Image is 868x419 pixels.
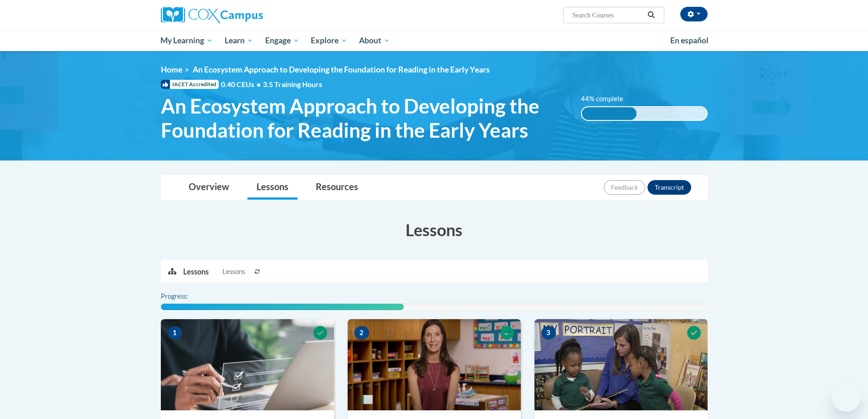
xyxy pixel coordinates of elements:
div: 44% complete [582,107,637,120]
a: Cox Campus [161,7,334,23]
span: An Ecosystem Approach to Developing the Foundation for Reading in the Early Years [193,65,490,74]
span: 0.40 CEUs [221,79,263,89]
input: Search Courses [571,10,644,21]
a: Home [161,65,182,74]
a: Lessons [247,176,298,200]
span: Explore [311,35,347,46]
a: About [353,30,396,51]
span: Engage [265,35,299,46]
img: Cox Campus [161,7,263,23]
span: About [359,35,390,46]
span: IACET Accredited [161,80,219,89]
button: Feedback [604,180,645,195]
label: 44% complete [581,94,633,104]
a: Explore [305,30,353,51]
a: En español [664,31,714,50]
p: Lessons [183,267,209,277]
button: Account Settings [680,7,708,21]
a: Resources [307,176,367,200]
span: • [257,80,261,88]
span: An Ecosystem Approach to Developing the Foundation for Reading in the Early Years [161,94,568,142]
span: Lessons [222,267,245,277]
div: Main menu [147,30,721,51]
span: 3 [541,326,556,340]
span: 3.5 Training Hours [263,80,322,88]
iframe: Button to launch messaging window [832,383,861,412]
a: Learn [219,30,259,51]
span: 1 [168,326,182,340]
label: Progress: [161,291,213,301]
span: En español [670,36,709,45]
img: Course Image [161,319,334,410]
a: Overview [180,176,238,200]
a: My Learning [155,30,219,51]
button: Search [644,10,658,21]
span: Learn [225,35,253,46]
img: Course Image [348,319,521,410]
h3: Lessons [161,218,708,241]
span: My Learning [160,35,213,46]
span: 2 [354,326,369,340]
img: Course Image [534,319,708,410]
a: Engage [259,30,305,51]
button: Transcript [647,180,691,195]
